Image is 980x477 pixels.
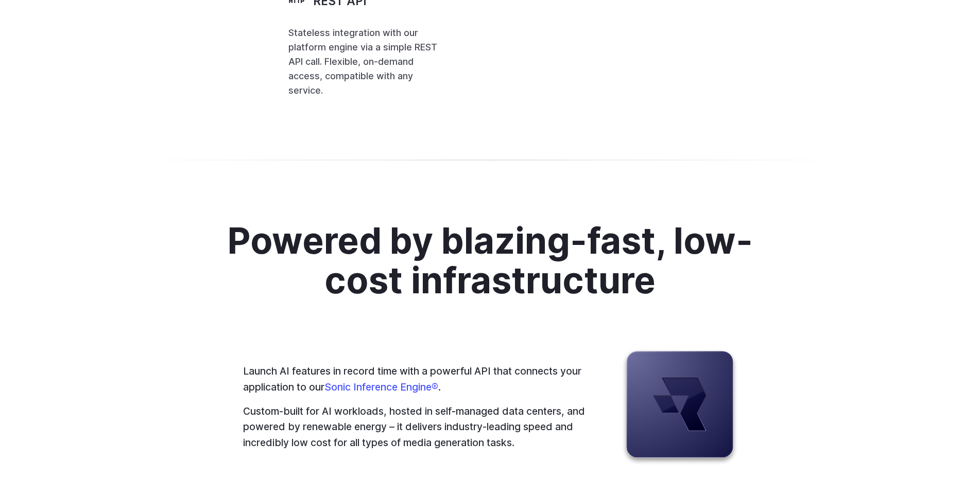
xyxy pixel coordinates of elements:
[288,26,440,98] p: Stateless integration with our platform engine via a simple REST API call. Flexible, on-demand ac...
[324,381,438,393] a: Sonic Inference Engine®
[203,221,777,300] h2: Powered by blazing-fast, low-cost infrastructure
[243,403,589,451] p: Custom-built for AI workloads, hosted in self-managed data centers, and powered by renewable ener...
[243,363,589,395] p: Launch AI features in record time with a powerful API that connects your application to our .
